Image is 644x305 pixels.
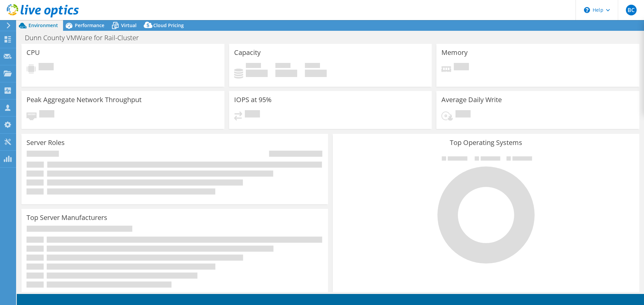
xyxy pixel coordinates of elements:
span: Virtual [121,22,137,28]
h3: IOPS at 95% [234,96,272,103]
h4: 0 GiB [246,70,268,77]
h3: CPU [26,49,40,56]
h3: Top Operating Systems [338,139,634,146]
span: Cloud Pricing [153,22,184,28]
span: Used [246,63,261,70]
h3: Capacity [234,49,261,56]
svg: \n [584,7,590,13]
h3: Top Server Manufacturers [26,214,107,221]
h4: 0 GiB [275,70,297,77]
span: Free [275,63,290,70]
h3: Peak Aggregate Network Throughput [26,96,142,103]
h3: Memory [441,49,468,56]
span: Pending [39,110,54,119]
span: Performance [75,22,104,28]
h1: Dunn County VMWare for Rail-Cluster [22,34,149,42]
span: Pending [245,110,260,119]
span: Environment [29,22,58,28]
span: Total [305,63,320,70]
span: Pending [39,63,54,72]
h3: Average Daily Write [441,96,502,103]
h3: Server Roles [26,139,65,146]
h4: 0 GiB [305,70,327,77]
span: Pending [454,63,469,72]
span: Pending [455,110,471,119]
span: BC [626,5,637,15]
